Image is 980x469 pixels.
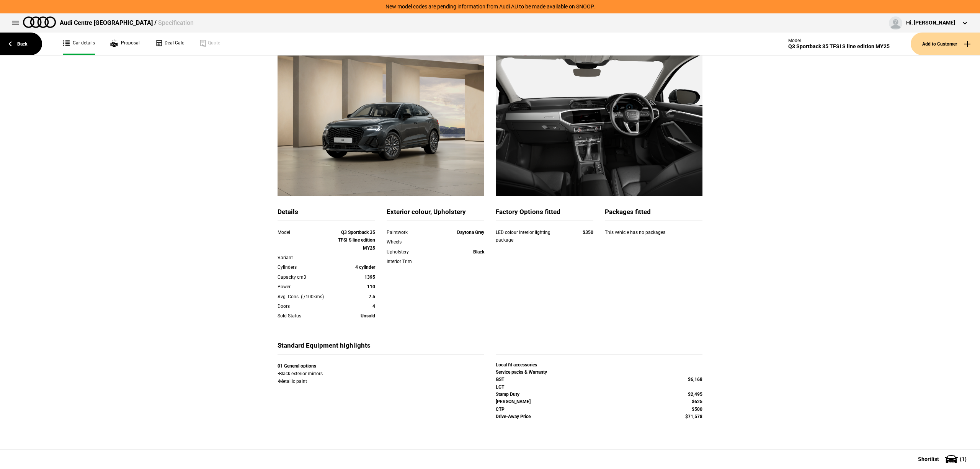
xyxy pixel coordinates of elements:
[110,33,140,55] a: Proposal
[278,293,336,301] div: Avg. Cons. (l/100kms)
[278,283,336,291] div: Power
[278,229,336,236] div: Model
[457,230,484,235] strong: Daytona Grey
[496,384,504,390] strong: LCT
[960,456,967,462] span: ( 1 )
[496,399,531,404] strong: [PERSON_NAME]
[369,294,375,299] strong: 7.5
[278,254,336,261] div: Variant
[911,33,980,55] button: Add to Customer
[496,369,547,375] strong: Service packs & Warranty
[278,312,336,320] div: Sold Status
[473,249,484,255] strong: Black
[788,43,890,50] div: Q3 Sportback 35 TFSI S line edition MY25
[496,229,564,244] div: LED colour interior lighting package
[155,33,184,55] a: Deal Calc
[387,238,426,246] div: Wheels
[23,16,56,28] img: audi.png
[688,377,702,382] strong: $6,168
[496,377,504,382] strong: GST
[688,392,702,397] strong: $2,495
[278,362,484,386] div: • Black exterior mirrors • Metallic paint
[692,407,702,412] strong: $500
[906,19,955,27] div: Hi, [PERSON_NAME]
[367,284,375,289] strong: 110
[918,456,939,462] span: Shortlist
[692,399,702,404] strong: $625
[788,38,890,43] div: Model
[278,273,336,281] div: Capacity cm3
[387,258,426,265] div: Interior Trim
[387,208,484,221] div: Exterior colour, Upholstery
[278,363,316,369] strong: 01 General options
[496,414,531,419] strong: Drive-Away Price
[906,449,980,469] button: Shortlist(1)
[278,341,484,355] div: Standard Equipment highlights
[685,414,702,419] strong: $71,578
[605,208,702,221] div: Packages fitted
[387,248,426,256] div: Upholstery
[355,265,375,270] strong: 4 cylinder
[60,19,194,27] div: Audi Centre [GEOGRAPHIC_DATA] /
[496,362,537,368] strong: Local fit accessories
[364,275,375,280] strong: 1395
[583,230,593,235] strong: $350
[387,229,426,236] div: Paintwork
[372,304,375,309] strong: 4
[278,208,375,221] div: Details
[338,230,375,251] strong: Q3 Sportback 35 TFSI S line edition MY25
[605,229,702,244] div: This vehicle has no packages
[63,33,95,55] a: Car details
[496,208,593,221] div: Factory Options fitted
[496,392,519,397] strong: Stamp Duty
[278,263,336,271] div: Cylinders
[158,19,194,26] span: Specification
[361,313,375,319] strong: Unsold
[496,407,505,412] strong: CTP
[278,302,336,310] div: Doors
